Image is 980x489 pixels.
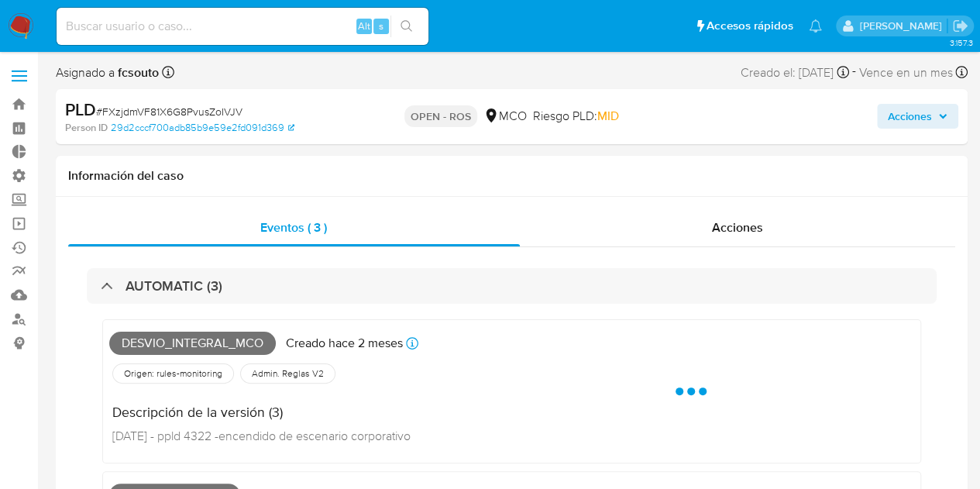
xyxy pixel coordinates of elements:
[57,16,428,36] input: Buscar usuario o caso...
[358,19,370,33] span: Alt
[809,19,822,33] a: Notificaciones
[260,219,327,236] span: Eventos ( 3 )
[888,104,932,129] span: Acciones
[111,121,294,135] a: 29d2cccf700adb85b9e59e2fd091d369
[250,367,325,380] span: Admin. Reglas V2
[741,62,849,83] div: Creado el: [DATE]
[379,19,383,33] span: s
[877,104,958,129] button: Acciones
[852,62,856,83] span: -
[707,18,793,34] span: Accesos rápidos
[126,277,222,294] h3: AUTOMATIC (3)
[68,168,955,184] h1: Información del caso
[390,15,422,37] button: search-icon
[112,427,411,444] span: [DATE] - ppld 4322 -encendido de escenario corporativo
[112,404,411,421] h4: Descripción de la versión (3)
[404,105,477,127] p: OPEN - ROS
[597,107,619,125] span: MID
[65,97,96,122] b: PLD
[952,18,968,34] a: Salir
[56,64,159,81] span: Asignado a
[859,64,953,81] span: Vence en un mes
[96,104,242,119] span: # FXzjdmVF81X6G8PvusZoIVJV
[122,367,224,380] span: Origen: rules-monitoring
[533,108,619,125] span: Riesgo PLD:
[65,121,108,135] b: Person ID
[115,64,159,81] b: fcsouto
[87,268,937,304] div: AUTOMATIC (3)
[712,219,763,236] span: Acciones
[109,332,276,355] span: Desvio_integral_mco
[483,108,527,125] div: MCO
[859,19,947,33] p: deisyesperanza.cardenas@mercadolibre.com.co
[286,335,403,352] p: Creado hace 2 meses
